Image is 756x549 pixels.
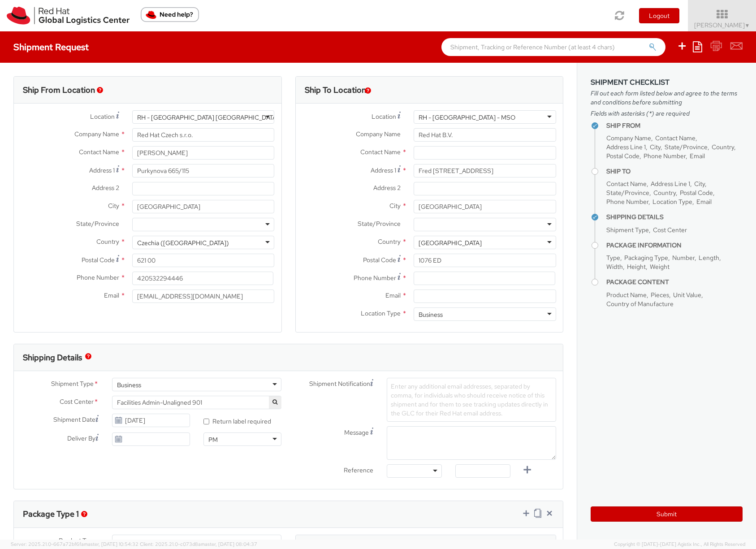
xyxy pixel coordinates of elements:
div: Business [419,310,443,319]
span: Country [96,238,119,246]
span: Weight [650,263,670,271]
span: Email [690,152,705,160]
span: Postal Code [680,189,713,197]
span: Shipment Date [53,415,95,424]
span: Address 2 [373,184,401,192]
div: Czechia ([GEOGRAPHIC_DATA]) [137,238,229,247]
span: Country [378,238,401,246]
span: Location [372,112,396,121]
span: Message [344,428,369,437]
h4: Shipping Details [606,214,743,220]
h3: Ship From Location [23,86,95,95]
span: Phone Number [77,273,119,281]
span: Copyright © [DATE]-[DATE] Agistix Inc., All Rights Reserved [614,541,745,548]
span: Phone Number [644,152,686,160]
span: Product Name [606,291,647,299]
span: Unit Value [673,291,701,299]
span: Email [696,198,712,206]
span: master, [DATE] 10:54:32 [84,541,138,547]
span: Cost Center [60,397,94,407]
span: Email [104,291,119,299]
button: Need help? [141,7,199,22]
span: Enter any additional email addresses, separated by comma, for individuals who should receive noti... [391,382,548,417]
span: Contact Name [79,148,119,156]
input: Return label required [203,419,209,424]
h3: Shipment Checklist [591,78,743,86]
span: Postal Code [82,256,115,264]
h3: Package Type 1 [23,510,79,519]
span: Product Types [59,536,99,545]
span: Type [606,254,620,262]
span: Reference [344,466,373,474]
span: City [108,202,119,210]
button: Submit [591,506,743,522]
div: Business [117,380,141,389]
span: Deliver By [67,434,95,443]
span: City [650,143,661,151]
h3: Shipping Details [23,353,82,362]
span: Fields with asterisks (*) are required [591,109,743,118]
span: Location Type [652,198,692,206]
span: City [694,180,705,188]
span: Facilities Admin-Unaligned 901 [112,396,281,409]
span: Company Name [606,134,651,142]
span: Address 1 [371,166,396,174]
span: master, [DATE] 08:04:37 [201,541,257,547]
span: Server: 2025.21.0-667a72bf6fa [11,541,138,547]
span: [PERSON_NAME] [694,21,750,29]
input: Shipment, Tracking or Reference Number (at least 4 chars) [441,38,665,56]
button: Logout [639,8,679,23]
span: City [389,202,401,210]
span: Contact Name [360,148,401,156]
span: Cost Center [653,226,687,234]
div: [GEOGRAPHIC_DATA] [419,238,482,247]
span: Phone Number [354,274,396,282]
span: Company Name [74,130,119,138]
h3: Ship To Location [305,86,366,95]
span: State/Province [358,220,401,228]
h4: Package Information [606,242,743,249]
span: Height [627,263,646,271]
h4: Ship From [606,122,743,129]
span: Address 1 [89,166,115,174]
span: Email [385,291,401,299]
span: Address Line 1 [651,180,690,188]
span: Number [672,254,695,262]
label: Return label required [203,415,272,426]
span: Location [90,112,115,121]
span: Country [653,189,676,197]
span: State/Province [76,220,119,228]
span: Packaging Type [624,254,668,262]
span: State/Province [606,189,649,197]
div: RH - [GEOGRAPHIC_DATA] - MSO [419,113,515,122]
span: Facilities Admin-Unaligned 901 [117,398,276,406]
span: Length [699,254,719,262]
span: Country [712,143,734,151]
span: Postal Code [606,152,639,160]
span: Client: 2025.21.0-c073d8a [140,541,257,547]
span: Contact Name [655,134,696,142]
span: Postal Code [363,256,396,264]
span: ▼ [745,22,750,29]
div: PM [208,435,218,444]
span: Pieces [651,291,669,299]
span: Shipment Notification [309,379,370,389]
span: Fill out each form listed below and agree to the terms and conditions before submitting [591,89,743,107]
span: Location Type [361,309,401,317]
span: Contact Name [606,180,647,188]
span: Shipment Type [51,379,94,389]
span: Phone Number [606,198,648,206]
img: rh-logistics-00dfa346123c4ec078e1.svg [7,7,130,25]
h4: Ship To [606,168,743,175]
span: Company Name [356,130,401,138]
span: Address Line 1 [606,143,646,151]
h4: Shipment Request [13,42,89,52]
span: Country of Manufacture [606,300,674,308]
div: RH - [GEOGRAPHIC_DATA] [GEOGRAPHIC_DATA] - C [137,113,289,122]
span: State/Province [665,143,708,151]
span: Width [606,263,623,271]
span: Shipment Type [606,226,649,234]
h4: Package Content [606,279,743,285]
span: Address 2 [92,184,119,192]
